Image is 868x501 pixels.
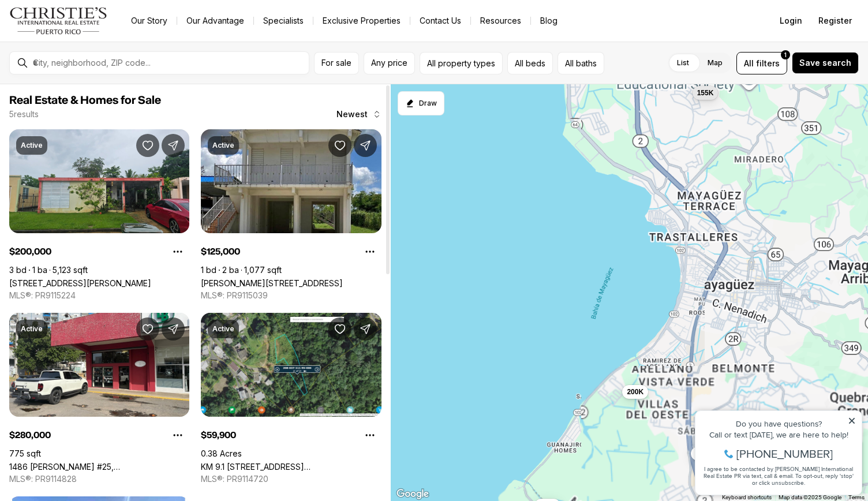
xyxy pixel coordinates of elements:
[471,13,530,29] a: Resources
[314,52,359,74] button: For sale
[328,134,351,157] button: Save Property: Carr 109 KM 1.8, SECTOR POZO HONDO
[354,317,377,341] button: Share Property
[531,13,567,29] a: Blog
[9,462,189,472] a: 1486 FD ROOSEVELT #25, SAN JUAN PR, 00920
[21,141,43,150] p: Active
[773,9,809,32] button: Login
[162,317,185,341] button: Share Property
[330,103,388,126] button: Newest
[9,110,39,119] p: 5 results
[792,52,859,74] button: Save search
[122,13,177,29] a: Our Story
[410,13,470,29] button: Contact Us
[623,384,649,398] button: 200K
[177,13,253,29] a: Our Advantage
[627,387,644,396] span: 200K
[668,53,698,73] label: List
[744,57,754,69] span: All
[9,278,151,288] a: 17 CALLE DUARTE, MAYAGUEZ PR, 00680
[14,71,164,93] span: I agree to be contacted by [PERSON_NAME] International Real Estate PR via text, call & email. To ...
[162,134,185,157] button: Share Property
[12,26,167,34] div: Do you have questions?
[254,13,313,29] a: Specialists
[47,54,144,66] span: [PHONE_NUMBER]
[818,16,852,25] span: Register
[166,424,189,447] button: Property options
[21,324,43,334] p: Active
[201,462,381,472] a: KM 9.1 354 CAMINO LA IGLESIA, MAYAGUEZ PR, 00680
[698,53,732,73] label: Map
[780,16,802,25] span: Login
[736,52,787,74] button: Allfilters1
[811,9,859,32] button: Register
[313,13,410,29] a: Exclusive Properties
[328,317,351,341] button: Save Property: KM 9.1 354 CAMINO LA IGLESIA
[507,52,553,74] button: All beds
[364,52,415,74] button: Any price
[166,240,189,263] button: Property options
[9,7,108,35] img: logo
[212,141,234,150] p: Active
[558,52,604,74] button: All baths
[756,57,780,69] span: filters
[799,58,851,68] span: Save search
[12,37,167,45] div: Call or text [DATE], we are here to help!
[321,58,351,68] span: For sale
[693,85,719,99] button: 155K
[697,88,714,97] span: 155K
[212,324,234,334] p: Active
[358,424,381,447] button: Property options
[201,278,343,288] a: Carr 109 KM 1.8, SECTOR POZO HONDO, ANASCO PR, 00610
[136,134,159,157] button: Save Property: 17 CALLE DUARTE
[336,110,368,119] span: Newest
[136,317,159,341] button: Save Property: 1486 FD ROOSEVELT #25
[9,95,161,106] span: Real Estate & Homes for Sale
[371,58,407,68] span: Any price
[354,134,377,157] button: Share Property
[398,91,444,115] button: Start drawing
[784,50,787,59] span: 1
[420,52,503,74] button: All property types
[358,240,381,263] button: Property options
